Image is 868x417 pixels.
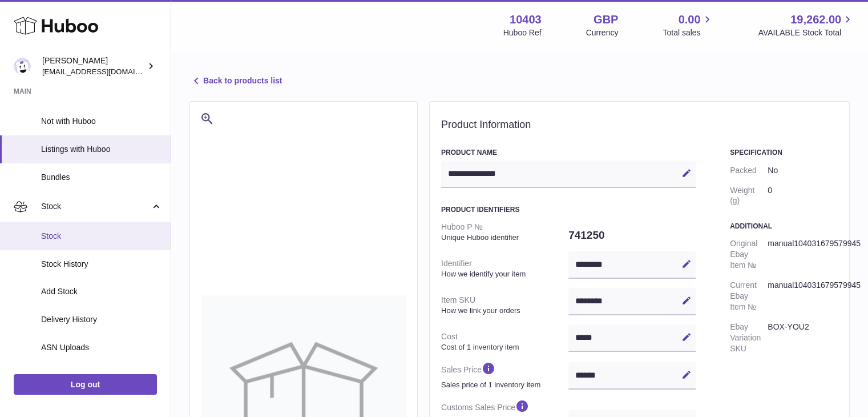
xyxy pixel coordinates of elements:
[503,27,542,38] div: Huboo Ref
[41,259,162,270] span: Stock History
[441,327,568,356] dt: Cost
[441,232,566,243] strong: Unique Huboo identifier
[41,314,162,325] span: Delivery History
[42,67,168,76] span: [EMAIL_ADDRESS][DOMAIN_NAME]
[510,12,542,27] strong: 10403
[441,269,566,279] strong: How we identify your item
[14,58,31,75] img: internalAdmin-10403@internal.huboo.com
[41,231,162,242] span: Stock
[441,148,696,157] h3: Product Name
[189,74,282,88] a: Back to products list
[41,342,162,353] span: ASN Uploads
[42,55,145,77] div: [PERSON_NAME]
[41,201,150,212] span: Stock
[768,317,838,359] dd: BOX-YOU2
[441,290,568,320] dt: Item SKU
[41,286,162,297] span: Add Stock
[441,342,566,352] strong: Cost of 1 inventory item
[586,27,619,38] div: Currency
[790,12,841,27] span: 19,262.00
[441,356,568,394] dt: Sales Price
[758,12,854,38] a: 19,262.00 AVAILABLE Stock Total
[730,222,838,231] h3: Additional
[730,148,838,157] h3: Specification
[768,234,838,275] dd: manual104031679579945
[768,275,838,317] dd: manual104031679579945
[730,161,768,181] dt: Packed
[441,306,566,316] strong: How we link your orders
[41,144,162,155] span: Listings with Huboo
[663,27,713,38] span: Total sales
[441,217,568,247] dt: Huboo P №
[730,275,768,317] dt: Current Ebay Item №
[568,223,696,247] dd: 741250
[679,12,701,27] span: 0.00
[663,12,713,38] a: 0.00 Total sales
[41,172,162,183] span: Bundles
[41,116,162,127] span: Not with Huboo
[730,234,768,275] dt: Original Ebay Item №
[730,317,768,359] dt: Ebay Variation SKU
[768,181,838,211] dd: 0
[441,380,566,390] strong: Sales price of 1 inventory item
[441,119,838,131] h2: Product Information
[441,205,696,214] h3: Product Identifiers
[768,161,838,181] dd: No
[594,12,618,27] strong: GBP
[14,374,157,395] a: Log out
[730,181,768,211] dt: Weight (g)
[441,254,568,283] dt: Identifier
[758,27,854,38] span: AVAILABLE Stock Total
